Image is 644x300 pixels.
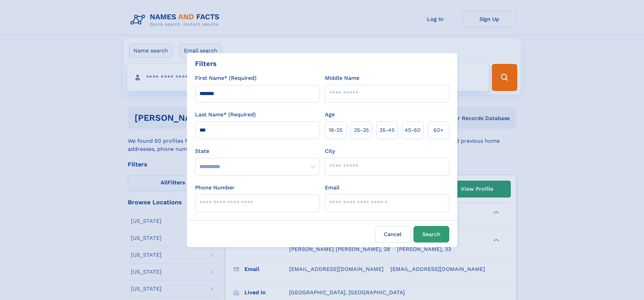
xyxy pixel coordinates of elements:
span: 45‑60 [405,126,421,134]
label: First Name* (Required) [195,74,257,82]
label: Middle Name [325,74,359,82]
label: Email [325,184,339,192]
button: Search [413,226,449,243]
span: 60+ [433,126,444,134]
label: Cancel [375,226,411,243]
label: Age [325,111,335,119]
span: 35‑45 [379,126,395,134]
div: Filters [195,59,217,69]
label: State [195,147,319,155]
span: 18‑25 [329,126,342,134]
label: Last Name* (Required) [195,111,256,119]
label: City [325,147,335,155]
label: Phone Number [195,184,235,192]
span: 25‑35 [354,126,369,134]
